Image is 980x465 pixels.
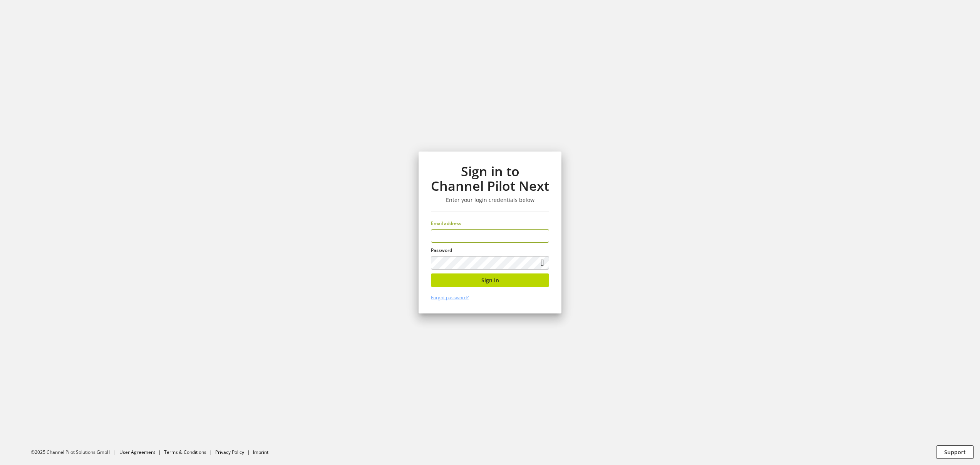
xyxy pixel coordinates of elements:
a: Terms & Conditions [164,449,206,455]
a: Privacy Policy [215,449,244,455]
button: Support [936,445,974,459]
span: Support [944,448,966,456]
h3: Enter your login credentials below [431,197,549,203]
li: ©2025 Channel Pilot Solutions GmbH [31,449,119,456]
button: Sign in [431,273,549,287]
span: Email address [431,220,461,227]
a: Imprint [253,449,268,455]
a: User Agreement [119,449,155,455]
span: Password [431,247,452,253]
a: Forgot password? [431,294,469,301]
h1: Sign in to Channel Pilot Next [431,164,549,193]
span: Sign in [481,276,499,284]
